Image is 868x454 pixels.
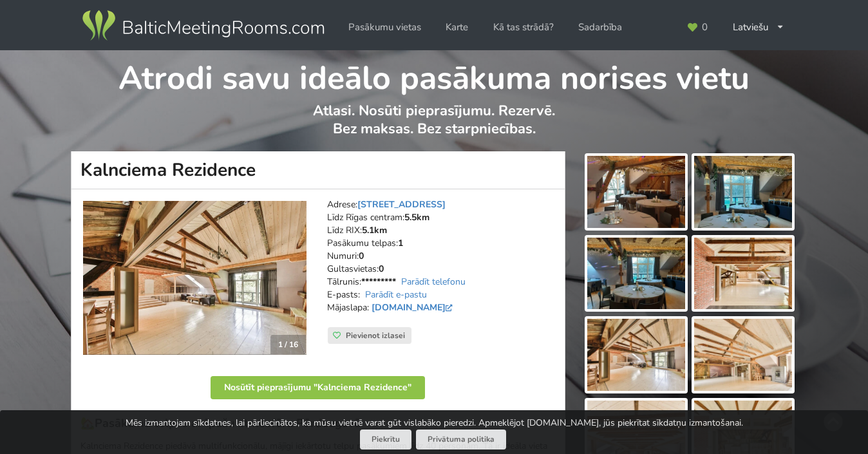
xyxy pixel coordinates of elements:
strong: 5.5km [404,211,429,223]
div: Latviešu [724,15,794,40]
span: Pievienot izlasei [346,330,405,341]
img: Kalnciema Rezidence | Rīga | Pasākumu vieta - galerijas bilde [587,156,685,228]
div: 1 / 16 [270,335,306,354]
a: Sadarbība [569,15,631,40]
a: Pasākumu vietas [339,15,430,40]
img: Kalnciema Rezidence | Rīga | Pasākumu vieta - galerijas bilde [694,238,792,310]
a: Parādīt e-pastu [365,288,427,301]
img: Baltic Meeting Rooms [80,8,326,44]
button: Piekrītu [360,430,411,449]
h1: Kalnciema Rezidence [71,151,565,189]
a: Kā tas strādā? [484,15,563,40]
strong: 0 [379,263,384,275]
button: Nosūtīt pieprasījumu "Kalnciema Rezidence" [211,376,425,399]
strong: 1 [398,237,403,249]
span: 0 [702,23,708,32]
a: [DOMAIN_NAME] [372,301,456,314]
a: Privātuma politika [416,430,506,449]
h1: Atrodi savu ideālo pasākuma norises vietu [71,50,797,99]
strong: 5.1km [362,224,387,236]
img: Kalnciema Rezidence | Rīga | Pasākumu vieta - galerijas bilde [694,319,792,391]
a: Parādīt telefonu [401,276,466,288]
a: [STREET_ADDRESS] [357,198,446,211]
img: Kalnciema Rezidence | Rīga | Pasākumu vieta - galerijas bilde [587,319,685,391]
p: Atlasi. Nosūti pieprasījumu. Rezervē. Bez maksas. Bez starpniecības. [71,102,797,151]
a: Karte [437,15,477,40]
a: Neierastas vietas | Rīga | Kalnciema Rezidence 1 / 16 [83,201,307,355]
img: Kalnciema Rezidence | Rīga | Pasākumu vieta - galerijas bilde [694,156,792,228]
address: Adrese: Līdz Rīgas centram: Līdz RIX: Pasākumu telpas: Numuri: Gultasvietas: Tālrunis: E-pasts: M... [327,198,556,327]
img: Neierastas vietas | Rīga | Kalnciema Rezidence [83,201,307,355]
strong: 0 [359,250,364,262]
img: Kalnciema Rezidence | Rīga | Pasākumu vieta - galerijas bilde [587,238,685,310]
